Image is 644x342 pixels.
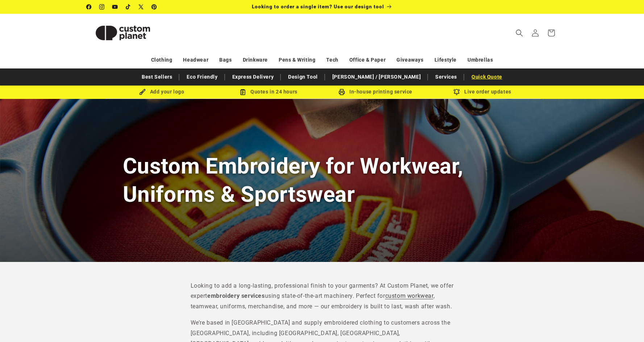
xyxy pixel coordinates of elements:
div: Add your logo [108,87,215,96]
a: Office & Paper [349,54,386,66]
a: Express Delivery [229,71,278,83]
a: Headwear [183,54,208,66]
a: Giveaways [396,54,423,66]
span: Looking to order a single item? Use our design tool [252,4,384,9]
a: Pens & Writing [279,54,315,66]
a: [PERSON_NAME] / [PERSON_NAME] [329,71,424,83]
h1: Custom Embroidery for Workwear, Uniforms & Sportswear [123,152,522,208]
a: Quick Quote [468,71,506,83]
a: Lifestyle [435,54,457,66]
a: Bags [219,54,232,66]
iframe: Chat Widget [520,264,644,342]
img: Brush Icon [139,89,146,95]
a: Best Sellers [138,71,176,83]
div: Quotes in 24 hours [215,87,322,96]
a: Clothing [151,54,173,66]
a: Umbrellas [468,54,493,66]
img: Order updates [453,89,460,95]
div: In-house printing service [322,87,429,96]
a: Drinkware [243,54,268,66]
a: Eco Friendly [183,71,221,83]
a: Services [432,71,461,83]
img: In-house printing [338,89,345,95]
div: Live order updates [429,87,536,96]
img: Custom Planet [87,17,159,49]
a: Custom Planet [84,14,162,52]
strong: embroidery services [207,292,265,299]
a: custom workwear [385,292,433,299]
summary: Search [511,25,527,41]
img: Order Updates Icon [240,89,246,95]
a: Tech [326,54,338,66]
p: Looking to add a long-lasting, professional finish to your garments? At Custom Planet, we offer e... [191,281,454,312]
a: Design Tool [284,71,321,83]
